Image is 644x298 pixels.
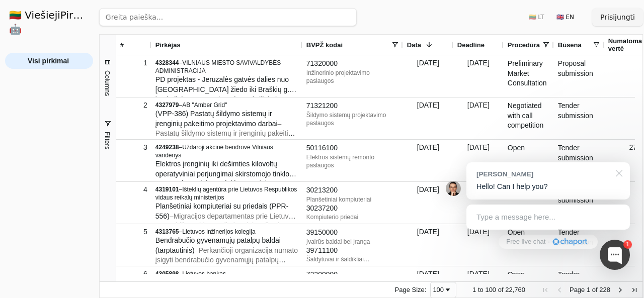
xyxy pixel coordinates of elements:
[476,169,610,179] div: [PERSON_NAME]
[155,101,298,109] div: –
[306,263,399,273] div: 39711420
[558,41,582,49] span: Būsena
[476,181,620,192] p: Hello! Can I help you?
[453,224,504,266] div: [DATE]
[306,238,399,246] div: Įvairūs baldai bei įranga
[554,55,604,97] div: Proposal submission
[120,41,124,49] span: #
[155,160,296,187] span: Elektros įrenginių iki dešimties kilovoltų operatyviniai perjungimai skirstomojo tinklo operatori...
[592,8,643,26] button: Prisijungti
[554,97,604,139] div: Tender submission
[403,140,453,181] div: [DATE]
[592,286,598,293] span: of
[306,185,399,195] div: 30213200
[403,224,453,266] div: [DATE]
[472,286,476,293] span: 1
[453,97,504,139] div: [DATE]
[306,246,399,256] div: 39711100
[306,213,399,221] div: Kompiuterio priedai
[155,75,296,113] span: PD projektas - Jeruzalės gatvės dalies nuo [GEOGRAPHIC_DATA] žiedo iki Braškių g. kapitalinio rem...
[478,286,484,293] span: to
[403,182,453,224] div: [DATE]
[155,270,179,277] span: 4305898
[182,102,227,109] span: AB "Amber Grid"
[550,9,580,25] button: 🇬🇧 EN
[555,286,563,294] div: Previous Page
[306,41,343,49] span: BVPŽ kodai
[155,236,281,254] span: Bendrabučio gyvenamųjų patalpų baldai (tarptautinis)
[306,153,399,169] div: Elektros sistemų remonto paslaugos
[433,286,444,293] div: 100
[155,110,278,128] span: (VPP-386) Pastatų šildymo sistemų ir įrenginių pakeitimo projektavimo darbai
[504,182,554,224] div: Open
[430,282,456,298] div: Page Size
[570,286,585,293] span: Page
[499,235,597,249] a: Free live chat·
[504,140,554,181] div: Open
[498,286,504,293] span: of
[306,255,399,263] div: Šaldytuvai ir šaldikliai
[155,228,179,235] span: 4313765
[395,286,427,293] div: Page Size:
[554,182,604,224] div: Tender submission
[155,59,281,74] span: VILNIAUS MIESTO SAVIVALDYBĖS ADMINISTRACIJA
[505,286,525,293] span: 22,760
[155,185,298,202] div: –
[155,186,297,201] span: Išteklių agentūra prie Lietuvos Respublikos vidaus reikalų ministerijos
[155,59,179,66] span: 4328344
[155,59,298,75] div: –
[155,41,181,49] span: Pirkėjas
[155,144,273,159] span: Uždaroji akcinė bendrovė Vilniaus vandenys
[541,286,549,294] div: First Page
[182,270,226,277] span: Lietuvos bankas
[182,228,255,235] span: Lietuvos inžinerijos kolegija
[506,237,545,247] span: Free live chat
[306,228,399,238] div: 39150000
[155,186,179,193] span: 4319101
[104,132,111,149] span: Filters
[457,41,485,49] span: Deadline
[548,237,550,247] div: ·
[623,240,632,249] div: 1
[155,143,298,159] div: –
[453,182,504,224] div: [DATE]
[120,267,147,281] div: 6
[155,270,298,278] div: –
[587,286,590,293] span: 1
[120,182,147,197] div: 4
[155,202,289,220] span: Planšetiniai kompiuteriai su priedais (PPR-556)
[504,97,554,139] div: Negotiated with call competition
[28,53,69,68] span: Visi pirkimai
[630,286,638,294] div: Last Page
[554,140,604,181] div: Tender submission
[453,140,504,181] div: [DATE]
[616,286,624,294] div: Next Page
[99,8,357,26] input: Greita paieška...
[306,69,399,85] div: Inžinerinio projektavimo paslaugos
[155,102,179,109] span: 4327979
[306,111,399,127] div: Šildymo sistemų projektavimo paslaugos
[155,246,298,293] span: – Perkančioji organizacija numato įsigyti bendrabučio gyvenamųjų patalpų baldus. Reikalavimai pir...
[306,101,399,111] div: 71321200
[306,204,399,214] div: 30237200
[104,70,111,96] span: Columns
[155,120,298,147] span: – Pastatų šildymo sistemų ir įrenginių pakeitimo projektavimo darbai
[155,144,179,151] span: 4249238
[306,143,399,153] div: 50116100
[120,56,147,70] div: 1
[155,228,298,236] div: –
[120,140,147,155] div: 3
[155,212,297,259] span: – Migracijos departamentas prie Lietuvos Respublikos vidaus reikalų ministerijos ir Lietuvos Resp...
[403,55,453,97] div: [DATE]
[306,270,399,280] div: 72200000
[407,41,421,49] span: Data
[120,98,147,113] div: 2
[403,97,453,139] div: [DATE]
[485,286,496,293] span: 100
[120,225,147,239] div: 5
[446,181,461,196] img: Jonas
[504,55,554,97] div: Preliminary Market Consultation
[453,55,504,97] div: [DATE]
[599,286,610,293] span: 228
[306,195,399,204] div: Planšetiniai kompiuteriai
